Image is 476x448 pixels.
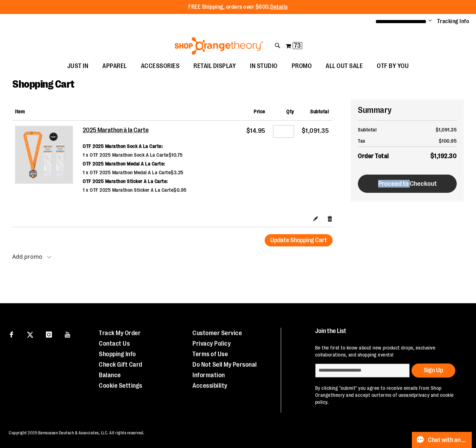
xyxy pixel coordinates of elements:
[412,432,472,448] button: Chat with an Expert
[83,143,163,150] dt: OTF 2025 Marathon Sock A La Carte
[169,152,183,158] span: $10.75
[83,160,165,167] dt: OTF 2025 Marathon Medal A La Carte
[24,328,36,340] a: Visit our X page
[99,330,141,337] a: Track My Order
[27,332,33,338] img: Twitter
[9,430,144,435] span: Copyright 2025 Bensussen Deutsch & Associates, LLC. All rights reserved.
[378,180,437,188] span: Proceed to Checkout
[193,58,236,74] span: RETAIL DISPLAY
[188,3,288,11] p: FREE Shipping, orders over $600.
[15,109,25,114] span: Item
[327,215,333,222] a: Remove item
[315,328,463,341] h4: Join the List
[12,78,74,90] span: Shopping Cart
[171,170,184,175] span: $3.25
[192,382,227,389] a: Accessibility
[302,127,329,134] span: $1,091.35
[326,58,363,74] span: ALL OUT SALE
[250,58,278,74] span: IN STUDIO
[67,58,89,74] span: JUST IN
[315,385,463,406] p: By clicking "submit" you agree to receive emails from Shop Orangetheory and accept our and
[428,437,468,443] span: Chat with an Expert
[12,253,42,260] strong: Add promo
[99,351,136,358] a: Shopping Info
[265,234,333,246] button: Update Shopping Cart
[99,340,130,347] a: Contact Us
[315,364,410,378] input: enter email
[437,18,469,25] a: Tracking Info
[286,109,294,114] span: Qty
[141,58,180,74] span: ACCESSORIES
[246,127,265,134] span: $14.95
[315,392,454,405] a: privacy and cookie policy.
[83,186,187,194] dd: 1 x OTF 2025 Marathon Sticker A La Carte
[43,328,55,340] a: Visit our Instagram page
[292,58,312,74] span: PROMO
[430,152,457,159] span: $1,192.30
[424,367,443,374] span: Sign Up
[83,127,240,134] a: 2025 Marathon à la Carte
[377,58,409,74] span: OTF BY YOU
[379,392,406,398] a: terms of use
[270,237,327,244] span: Update Shopping Cart
[294,42,301,49] span: 73
[5,328,18,340] a: Visit our Facebook page
[310,109,329,114] span: Subtotal
[83,169,184,176] dd: 1 x OTF 2025 Marathon Medal A La Carte
[192,361,257,379] a: Do Not Sell My Personal Information
[439,138,457,144] span: $100.95
[192,330,242,337] a: Customer Service
[358,135,414,147] th: Tax
[15,126,73,184] img: 2025 Marathon à la Carte
[83,151,183,158] dd: 1 x OTF 2025 Marathon Sock A La Carte
[192,351,228,358] a: Terms of Use
[358,151,389,161] strong: Order Total
[62,328,74,340] a: Visit our Youtube page
[412,364,455,378] button: Sign Up
[358,104,457,116] h2: Summary
[428,18,432,25] button: Account menu
[99,361,142,379] a: Check Gift Card Balance
[99,382,142,389] a: Cookie Settings
[102,58,127,74] span: APPAREL
[174,187,187,193] span: $0.95
[358,124,414,135] th: Subtotal
[192,340,231,347] a: Privacy Policy
[12,253,51,264] button: Add promo
[270,4,288,10] a: Details
[358,175,457,193] button: Proceed to Checkout
[15,126,80,185] a: 2025 Marathon à la Carte
[315,344,463,358] p: Be the first to know about new product drops, exclusive collaborations, and shopping events!
[436,127,457,133] span: $1,091.35
[254,109,265,114] span: Price
[83,178,168,185] dt: OTF 2025 Marathon Sticker A La Carte
[174,37,264,55] img: Shop Orangetheory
